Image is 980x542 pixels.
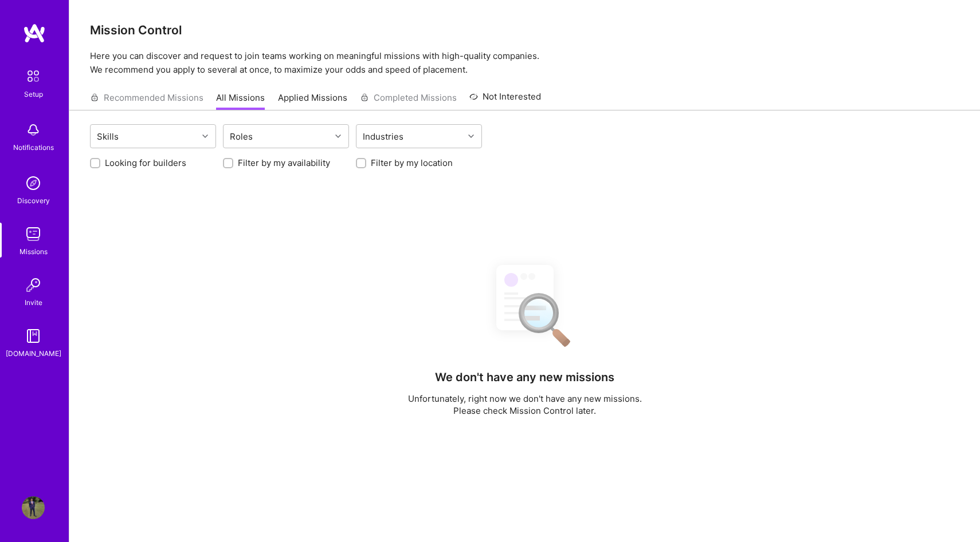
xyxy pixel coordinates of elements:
label: Filter by my availability [238,157,330,169]
div: Setup [24,88,43,100]
label: Looking for builders [105,157,186,169]
div: Missions [19,246,48,258]
a: Applied Missions [278,92,347,110]
img: User Avatar [22,496,45,519]
img: Invite [22,274,45,296]
i: icon Chevron [202,133,208,139]
i: icon Chevron [468,133,474,139]
img: bell [22,118,45,141]
label: Filter by my location [371,157,453,169]
img: guide book [22,325,45,347]
a: Not Interested [469,90,541,110]
img: setup [21,64,45,88]
div: Invite [25,296,42,308]
h3: Mission Control [90,23,959,37]
div: [DOMAIN_NAME] [6,347,61,359]
a: All Missions [216,92,265,110]
div: Notifications [13,141,54,153]
img: teamwork [22,223,45,246]
p: Please check Mission Control later. [408,405,642,417]
div: Roles [227,128,256,145]
h4: We don't have any new missions [435,370,614,384]
img: discovery [22,172,45,195]
a: User Avatar [19,496,48,519]
div: Discovery [17,195,50,207]
i: icon Chevron [335,133,341,139]
div: Industries [360,128,406,145]
div: Skills [94,128,121,145]
img: logo [23,23,46,43]
img: No Results [476,255,574,355]
p: Here you can discover and request to join teams working on meaningful missions with high-quality ... [90,49,959,77]
p: Unfortunately, right now we don't have any new missions. [408,393,642,405]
